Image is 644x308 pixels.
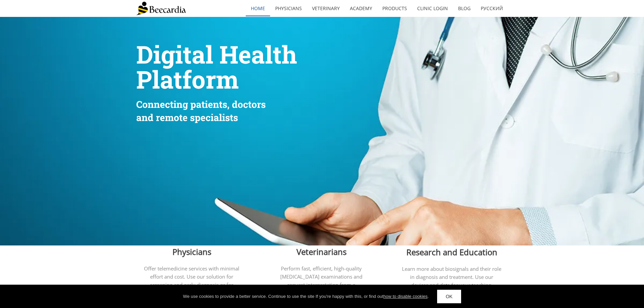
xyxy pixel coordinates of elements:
[307,1,345,16] a: Veterinary
[345,1,377,16] a: Academy
[274,265,369,296] span: Perform fast, efficient, high-quality [MEDICAL_DATA] examinations and request interpretation from...
[406,246,497,258] span: Research and Education
[412,1,453,16] a: Clinic Login
[246,1,270,16] a: home
[136,2,186,15] img: Beecardia
[136,38,297,70] span: Digital Health
[476,1,508,16] a: Русский
[453,1,476,16] a: Blog
[296,246,347,257] span: Veterinarians
[383,294,428,299] a: how to disable cookies
[402,265,501,297] span: Learn more about biosignals and their role in diagnosis and treatment. Use our devices and data f...
[437,290,461,303] a: OK
[377,1,412,16] a: Products
[172,246,211,257] span: Physicians
[136,111,238,124] span: and remote specialists
[270,1,307,16] a: Physicians
[136,63,239,95] span: Platform
[136,98,266,111] span: Connecting patients, doctors
[183,293,429,300] div: We use cookies to provide a better service. Continue to use the site If you're happy with this, o...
